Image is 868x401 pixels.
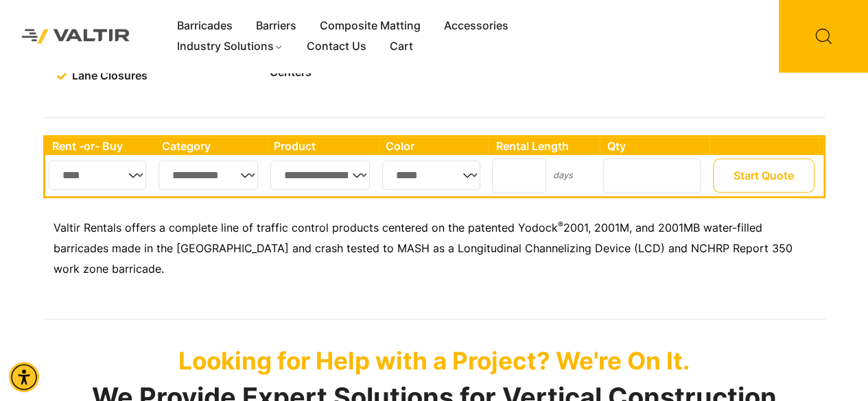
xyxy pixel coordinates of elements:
select: Single select [382,160,480,190]
a: Composite Matting [308,16,432,36]
select: Single select [159,160,259,190]
a: Cart [378,36,425,57]
th: Product [267,137,379,155]
a: Contact Us [295,36,378,57]
div: Accessibility Menu [9,362,39,392]
img: Valtir Rentals [10,18,141,55]
a: Industry Solutions [165,36,295,57]
th: Category [155,137,268,155]
span: 2001, 2001M, and 2001MB water-filled barricades made in the [GEOGRAPHIC_DATA] and crash tested to... [54,221,793,276]
a: Accessories [432,16,520,36]
input: Number [492,158,546,193]
th: Rent -or- Buy [45,137,155,155]
input: Number [603,158,701,193]
sup: ® [558,219,563,230]
th: Rental Length [489,137,600,155]
th: Color [379,137,489,155]
a: Barricades [165,16,244,36]
a: Barriers [244,16,308,36]
span: Lane Closures [69,66,148,86]
small: days [552,170,572,180]
p: Looking for Help with a Project? We're On It. [43,346,825,375]
button: Start Quote [713,158,814,193]
select: Single select [49,160,147,190]
th: Qty [600,137,709,155]
select: Single select [270,160,370,190]
span: Valtir Rentals offers a complete line of traffic control products centered on the patented Yodock [54,221,558,234]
